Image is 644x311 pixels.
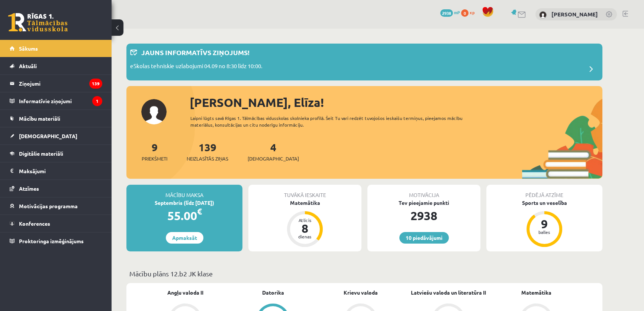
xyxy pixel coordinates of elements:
[248,199,361,248] a: Matemātika Atlicis 8 dienas
[89,79,102,89] i: 139
[367,185,480,199] div: Motivācija
[248,140,299,162] a: 4[DEMOGRAPHIC_DATA]
[461,9,478,15] a: 0 xp
[10,75,102,92] a: Ziņojumi139
[19,150,63,157] span: Digitālie materiāli
[19,63,37,69] span: Aktuāli
[454,9,460,15] span: mP
[19,133,77,139] span: [DEMOGRAPHIC_DATA]
[19,92,102,110] legend: Informatīvie ziņojumi
[19,185,39,192] span: Atzīmes
[551,10,598,18] a: [PERSON_NAME]
[10,92,102,110] a: Informatīvie ziņojumi1
[248,199,361,207] div: Matemātika
[19,162,102,180] legend: Maksājumi
[190,115,476,128] div: Laipni lūgts savā Rīgas 1. Tālmācības vidusskolas skolnieka profilā. Šeit Tu vari redzēt tuvojošo...
[187,140,228,162] a: 139Neizlasītās ziņas
[141,47,249,57] p: Jauns informatīvs ziņojums!
[19,220,50,227] span: Konferences
[10,197,102,215] a: Motivācijas programma
[142,155,167,162] span: Priekšmeti
[10,127,102,145] a: [DEMOGRAPHIC_DATA]
[294,222,316,234] div: 8
[486,199,602,207] div: Sports un veselība
[126,185,242,199] div: Mācību maksa
[521,289,551,296] a: Matemātika
[10,145,102,162] a: Digitālie materiāli
[399,232,449,244] a: 10 piedāvājumi
[10,57,102,74] a: Aktuāli
[130,47,599,77] a: Jauns informatīvs ziņojums! eSkolas tehniskie uzlabojumi 04.09 no 8:30 līdz 10:00.
[167,289,203,296] a: Angļu valoda II
[344,289,378,296] a: Krievu valoda
[19,75,102,92] legend: Ziņojumi
[367,207,480,225] div: 2938
[187,155,228,162] span: Neizlasītās ziņas
[10,40,102,57] a: Sākums
[166,232,203,244] a: Apmaksāt
[10,110,102,127] a: Mācību materiāli
[142,140,167,162] a: 9Priekšmeti
[126,207,242,225] div: 55.00
[19,238,84,244] span: Proktoringa izmēģinājums
[533,218,556,230] div: 9
[539,11,547,19] img: Elīza Maulvurfa
[92,96,102,106] i: 1
[440,9,460,15] a: 2938 mP
[486,185,602,199] div: Pēdējā atzīme
[294,234,316,239] div: dienas
[248,155,299,162] span: [DEMOGRAPHIC_DATA]
[411,289,486,296] a: Latviešu valoda un literatūra II
[248,185,361,199] div: Tuvākā ieskaite
[470,9,474,15] span: xp
[533,230,556,234] div: balles
[10,215,102,232] a: Konferences
[126,199,242,207] div: Septembris (līdz [DATE])
[19,203,78,209] span: Motivācijas programma
[197,206,202,217] span: €
[486,199,602,248] a: Sports un veselība 9 balles
[440,9,453,17] span: 2938
[190,93,602,111] div: [PERSON_NAME], Elīza!
[10,162,102,180] a: Maksājumi
[19,45,38,52] span: Sākums
[367,199,480,207] div: Tev pieejamie punkti
[262,289,284,296] a: Datorika
[8,13,68,32] a: Rīgas 1. Tālmācības vidusskola
[129,269,599,279] p: Mācību plāns 12.b2 JK klase
[10,232,102,250] a: Proktoringa izmēģinājums
[294,218,316,222] div: Atlicis
[130,62,263,72] p: eSkolas tehniskie uzlabojumi 04.09 no 8:30 līdz 10:00.
[19,115,60,122] span: Mācību materiāli
[461,9,468,17] span: 0
[10,180,102,197] a: Atzīmes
